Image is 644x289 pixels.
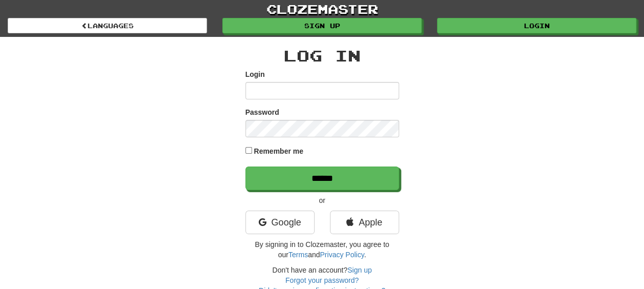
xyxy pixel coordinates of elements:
a: Languages [8,18,207,33]
a: Privacy Policy [320,251,364,259]
p: or [245,195,399,205]
label: Password [245,107,279,117]
a: Google [245,211,315,234]
a: Forgot your password? [285,276,359,284]
a: Sign up [347,266,371,274]
p: By signing in to Clozemaster, you agree to our and . [245,239,399,260]
h2: Log In [245,47,399,64]
a: Apple [330,211,399,234]
a: Login [437,18,636,33]
a: Sign up [222,18,422,33]
label: Remember me [254,146,303,156]
label: Login [245,69,265,79]
a: Terms [288,251,308,259]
